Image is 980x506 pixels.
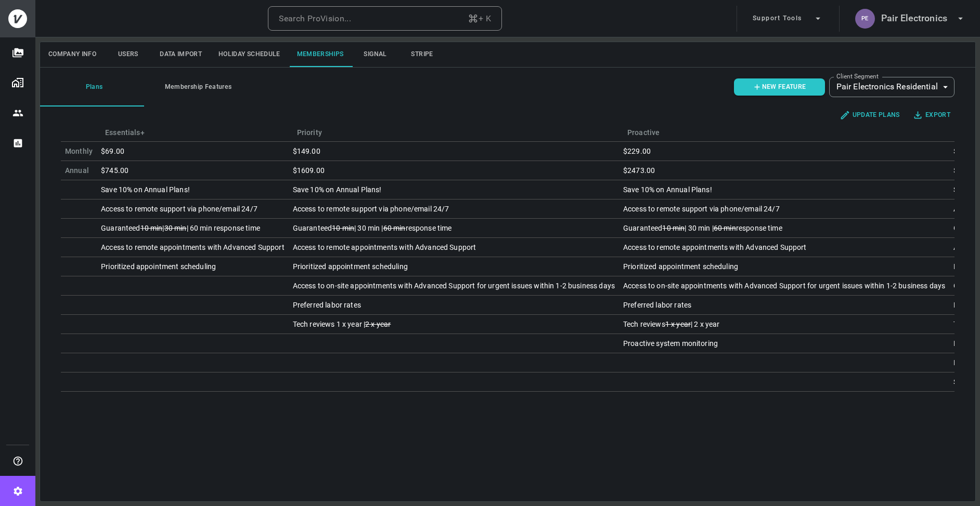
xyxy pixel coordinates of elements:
[105,42,151,67] button: Users
[623,319,945,329] div: Tech reviews | 2 x year
[101,204,285,214] div: Access to remote support via phone/email 24/7
[40,68,144,106] button: Plans
[101,146,285,156] div: $69.00
[293,319,615,329] div: Tech reviews 1 x year |
[829,77,955,98] div: Pair Electronics Residential
[623,242,945,252] div: Access to remote appointments with Advanced Support
[749,6,828,32] button: Support Tools
[293,242,615,252] div: Access to remote appointments with Advanced Support
[623,223,945,233] div: Guaranteed | 30 min | response time
[665,320,691,328] strike: 1 x year
[279,11,351,26] div: Search ProVision...
[101,165,285,176] div: $745.00
[65,147,93,155] span: Monthly
[881,11,947,26] h6: Pair Electronics
[623,338,945,349] div: Proactive system monitoring
[352,42,399,67] button: Signal
[623,184,945,195] div: Save 10% on Annual Plans!
[140,224,163,232] strike: 10 min
[734,78,825,96] button: NEW FEATURE
[101,261,285,272] div: Prioritized appointment scheduling
[101,184,285,195] div: Save 10% on Annual Plans!
[855,9,875,29] div: PE
[383,224,406,232] strike: 60 min
[835,106,904,124] button: Update plans
[210,42,289,67] button: Holiday Schedule
[65,166,89,175] span: Annual
[164,224,187,232] strike: 30 min
[851,6,970,32] button: PEPair Electronics
[623,281,945,291] div: Access to on-site appointments with Advanced Support for urgent issues within 1-2 business days
[101,223,285,233] div: Guaranteed | | 60 min response time
[623,300,945,310] div: Preferred labor rates
[662,224,685,232] strike: 10 min
[623,146,945,156] div: $229.00
[101,242,285,252] div: Access to remote appointments with Advanced Support
[293,300,615,310] div: Preferred labor rates
[293,281,615,291] div: Access to on-site appointments with Advanced Support for urgent issues within 1-2 business days
[293,223,615,233] div: Guaranteed | 30 min | response time
[623,261,945,272] div: Prioritized appointment scheduling
[293,146,615,156] div: $149.00
[399,42,446,67] button: Stripe
[11,76,24,89] img: Organizations page icon
[836,72,879,81] label: Client Segment
[468,11,491,26] div: + K
[144,68,248,106] button: Membership Features
[623,165,945,176] div: $2473.00
[908,106,955,124] button: Export
[714,224,736,232] strike: 60 min
[293,261,615,272] div: Prioritized appointment scheduling
[151,42,210,67] button: Data Import
[268,6,502,31] button: Search ProVision...+ K
[332,224,354,232] strike: 10 min
[623,204,945,214] div: Access to remote support via phone/email 24/7
[293,204,615,214] div: Access to remote support via phone/email 24/7
[289,42,352,67] button: Memberships
[40,42,105,67] button: Company Info
[293,165,615,176] div: $1609.00
[365,320,391,328] strike: 2 x year
[293,184,615,195] div: Save 10% on Annual Plans!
